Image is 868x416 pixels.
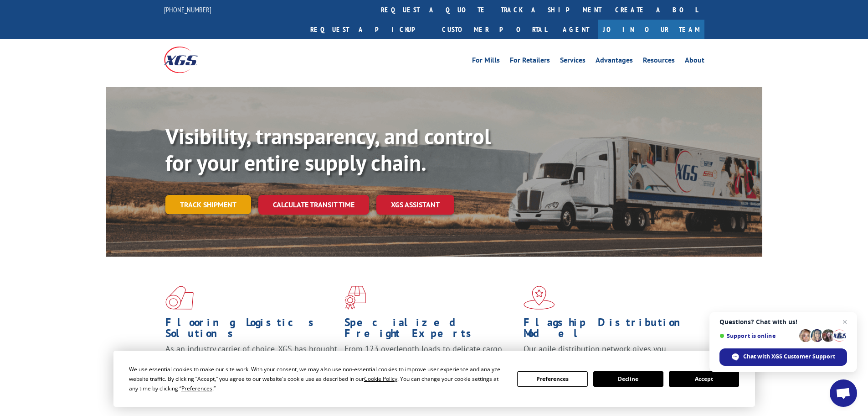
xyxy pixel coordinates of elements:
a: For Retailers [510,57,550,67]
b: Visibility, transparency, and control for your entire supply chain. [165,122,491,177]
a: XGS ASSISTANT [376,195,454,215]
img: xgs-icon-flagship-distribution-model-red [524,286,555,310]
a: About [685,57,704,67]
span: Chat with XGS Customer Support [743,353,835,361]
span: Close chat [839,316,850,327]
a: For Mills [472,57,500,67]
h1: Flagship Distribution Model [524,317,696,343]
a: Agent [554,20,598,39]
span: As an industry carrier of choice, XGS has brought innovation and dedication to flooring logistics... [165,343,337,376]
span: Our agile distribution network gives you nationwide inventory management on demand. [524,343,691,365]
div: Chat with XGS Customer Support [719,348,847,366]
span: Cookie Policy [364,375,397,383]
button: Decline [593,371,663,387]
span: Preferences [181,384,212,392]
a: Request a pickup [303,20,435,39]
a: Calculate transit time [258,195,369,215]
a: Resources [643,57,675,67]
img: xgs-icon-total-supply-chain-intelligence-red [165,286,194,310]
button: Accept [669,371,739,387]
a: Customer Portal [435,20,554,39]
h1: Flooring Logistics Solutions [165,317,338,343]
a: Track shipment [165,195,251,214]
a: [PHONE_NUMBER] [164,5,211,14]
a: Services [560,57,586,67]
button: Preferences [517,371,587,387]
p: From 123 overlength loads to delicate cargo, our experienced staff knows the best way to move you... [344,343,517,384]
a: Advantages [596,57,633,67]
span: Questions? Chat with us! [719,318,847,326]
div: We use essential cookies to make our site work. With your consent, we may also use non-essential ... [129,364,506,393]
a: Join Our Team [598,20,704,39]
img: xgs-icon-focused-on-flooring-red [344,286,366,310]
h1: Specialized Freight Experts [344,317,517,343]
span: Support is online [719,332,796,339]
div: Open chat [830,379,857,407]
div: Cookie Consent Prompt [113,351,755,407]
